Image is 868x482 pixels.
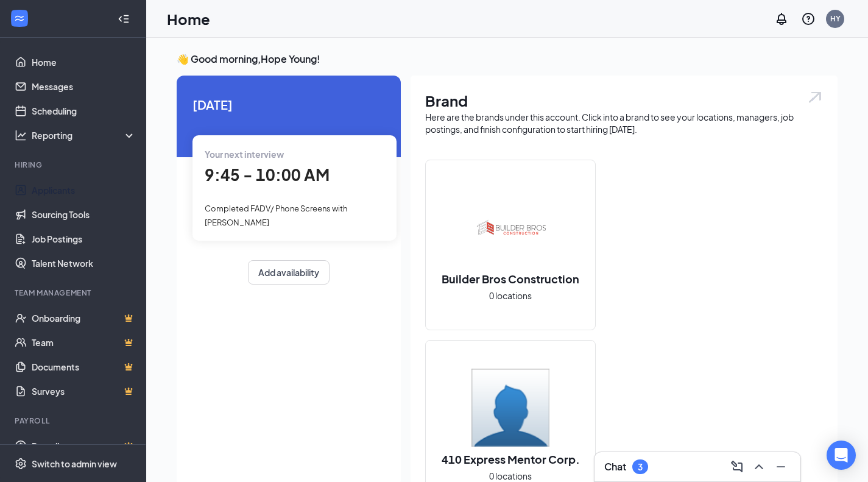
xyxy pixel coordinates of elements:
[774,459,788,474] svg: Minimize
[32,379,136,403] a: SurveysCrown
[32,355,136,379] a: DocumentsCrown
[727,457,747,477] button: ComposeMessage
[205,149,284,160] span: Your next interview
[425,111,823,135] div: Here are the brands under this account. Click into a brand to see your locations, managers, job p...
[15,160,133,170] div: Hiring
[32,227,136,251] a: Job Postings
[205,204,347,227] span: Completed FADV/ Phone Screens with [PERSON_NAME]
[801,12,816,26] svg: QuestionInfo
[425,90,823,111] h1: Brand
[429,452,592,467] h2: 410 Express Mentor Corp.
[177,52,838,66] h3: 👋 Good morning, Hope Young !
[32,178,136,202] a: Applicants
[15,458,27,470] svg: Settings
[827,441,856,470] div: Open Intercom Messenger
[118,13,130,25] svg: Collapse
[771,457,791,477] button: Minimize
[15,129,27,141] svg: Analysis
[32,330,136,355] a: TeamCrown
[774,12,789,26] svg: Notifications
[205,165,330,185] span: 9:45 - 10:00 AM
[730,459,744,474] svg: ComposeMessage
[32,50,136,74] a: Home
[471,369,549,447] img: 410 Express Mentor Corp.
[638,462,643,472] div: 3
[32,458,117,470] div: Switch to admin view
[807,90,823,104] img: open.6027fd2a22e1237b5b06.svg
[32,434,136,458] a: PayrollCrown
[752,459,766,474] svg: ChevronUp
[32,74,136,99] a: Messages
[13,12,26,24] svg: WorkstreamLogo
[32,306,136,330] a: OnboardingCrown
[32,99,136,123] a: Scheduling
[32,129,136,141] div: Reporting
[830,13,841,24] div: HY
[248,260,330,285] button: Add availability
[604,460,626,473] h3: Chat
[32,202,136,227] a: Sourcing Tools
[489,289,532,302] span: 0 locations
[32,251,136,275] a: Talent Network
[15,288,133,298] div: Team Management
[471,188,549,266] img: Builder Bros Construction
[192,95,385,114] span: [DATE]
[749,457,769,477] button: ChevronUp
[167,9,210,29] h1: Home
[15,416,133,426] div: Payroll
[429,271,591,286] h2: Builder Bros Construction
